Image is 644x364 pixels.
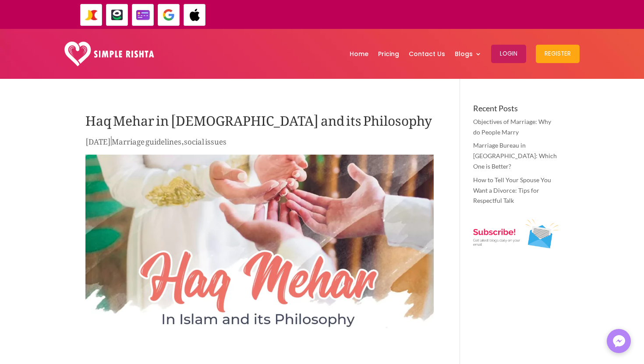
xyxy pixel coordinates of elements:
[85,135,434,152] p: | ,
[85,155,434,350] img: Haq Mehar in Islam
[473,176,551,205] a: How to Tell Your Spouse You Want a Divorce: Tips for Respectful Talk
[378,31,399,77] a: Pricing
[112,131,181,149] a: Marriage guidelines
[350,31,368,77] a: Home
[610,332,628,350] img: Messenger
[473,104,559,117] h4: Recent Posts
[85,104,434,135] h1: Haq Mehar in [DEMOGRAPHIC_DATA] and its Philosophy
[455,31,481,77] a: Blogs
[473,118,551,136] a: Objectives of Marriage: Why do People Marry
[491,31,526,77] a: Login
[491,45,526,63] button: Login
[473,141,557,170] a: Marriage Bureau in [GEOGRAPHIC_DATA]: Which One is Better?
[184,131,226,149] a: social issues
[409,31,445,77] a: Contact Us
[85,131,111,149] span: [DATE]
[536,45,580,63] button: Register
[536,31,580,77] a: Register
